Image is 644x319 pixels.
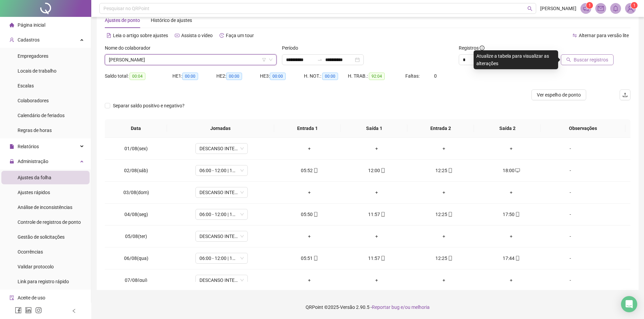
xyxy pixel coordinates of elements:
span: 03/08(dom) [123,190,149,195]
sup: 1 [586,2,593,9]
span: 06:00 - 12:00 | 12:30 - 18:00 [199,253,244,263]
div: 12:25 [416,167,472,174]
span: mobile [313,168,318,173]
span: Empregadores [18,53,48,59]
th: Observações [541,119,625,138]
span: Link para registro rápido [18,279,69,284]
span: 00:00 [182,73,198,80]
div: + [349,233,405,240]
div: 12:00 [349,167,405,174]
span: Faça um tour [226,33,254,38]
span: linkedin [25,307,32,314]
span: home [9,23,14,27]
span: Análise de inconsistências [18,205,72,210]
span: 06:00 - 12:00 | 12:30 - 18:00 [199,165,244,176]
span: 05/08(ter) [125,234,147,239]
span: Gestão de solicitações [18,234,65,240]
div: Saldo total: [105,72,172,80]
div: + [416,276,472,284]
span: Página inicial [18,22,45,28]
span: search [527,6,532,11]
footer: QRPoint © 2025 - 2.90.5 - [91,295,644,319]
div: + [281,145,338,152]
span: Escalas [18,83,34,88]
div: HE 3: [260,72,304,80]
label: Período [282,44,303,52]
img: 91214 [625,3,636,14]
span: mobile [380,256,385,261]
div: Atualize a tabela para visualizar as alterações [474,50,558,69]
span: Ajustes da folha [18,175,51,180]
span: 06/08(qua) [124,256,148,261]
span: 04/08(seg) [124,212,148,217]
span: Locais de trabalho [18,68,56,74]
span: youtube [175,33,180,38]
div: - [550,145,590,152]
span: Buscar registros [574,56,608,63]
div: HE 1: [172,72,216,80]
span: upload [622,92,628,98]
span: to [317,57,323,62]
span: DESCANSO INTER-JORNADA [199,143,244,154]
span: Calendário de feriados [18,113,65,118]
div: 11:57 [349,211,405,218]
span: user-add [9,37,14,42]
div: 17:50 [483,211,540,218]
span: 00:04 [129,73,145,80]
div: 18:00 [483,167,540,174]
th: Data [105,119,167,138]
span: info-circle [480,46,484,50]
span: Ocorrências [18,249,43,255]
div: + [349,145,405,152]
span: facebook [15,307,22,314]
span: 0 [434,73,437,79]
span: mobile [447,256,453,261]
span: CLESIO GOMES BARROS [109,55,272,65]
div: + [349,189,405,196]
div: + [483,276,540,284]
div: + [483,189,540,196]
div: - [550,255,590,262]
span: bell [613,5,619,11]
span: Observações [546,125,620,132]
span: mobile [380,212,385,217]
span: file [9,144,14,149]
div: 05:50 [281,211,338,218]
span: swap-right [317,57,323,62]
span: 00:00 [226,73,242,80]
div: - [550,189,590,196]
button: Buscar registros [561,54,614,65]
span: Leia o artigo sobre ajustes [113,33,168,38]
span: 02/08(sáb) [124,168,148,173]
span: Cadastros [18,37,40,43]
div: + [483,145,540,152]
span: notification [583,5,589,11]
div: + [281,233,338,240]
span: search [566,57,571,62]
div: - [550,276,590,284]
span: mobile [380,168,385,173]
span: 00:00 [322,73,338,80]
div: 05:51 [281,255,338,262]
div: H. TRAB.: [348,72,405,80]
span: Ajustes rápidos [18,190,50,195]
button: Ver espelho de ponto [531,89,586,100]
th: Saída 2 [474,119,541,138]
span: 06:00 - 12:00 | 12:30 - 18:00 [199,209,244,219]
span: Alternar para versão lite [579,33,629,38]
th: Jornadas [167,119,274,138]
span: Colaboradores [18,98,49,103]
span: Administração [18,159,48,164]
span: Versão [340,304,355,310]
th: Saída 1 [341,119,407,138]
span: file-text [106,33,111,38]
span: 92:04 [369,73,385,80]
span: mail [598,5,604,11]
span: audit [9,295,14,300]
span: history [219,33,224,38]
div: 12:25 [416,211,472,218]
div: + [483,233,540,240]
span: Histórico de ajustes [151,18,192,23]
sup: Atualize o seu contato no menu Meus Dados [631,2,638,9]
div: 05:52 [281,167,338,174]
